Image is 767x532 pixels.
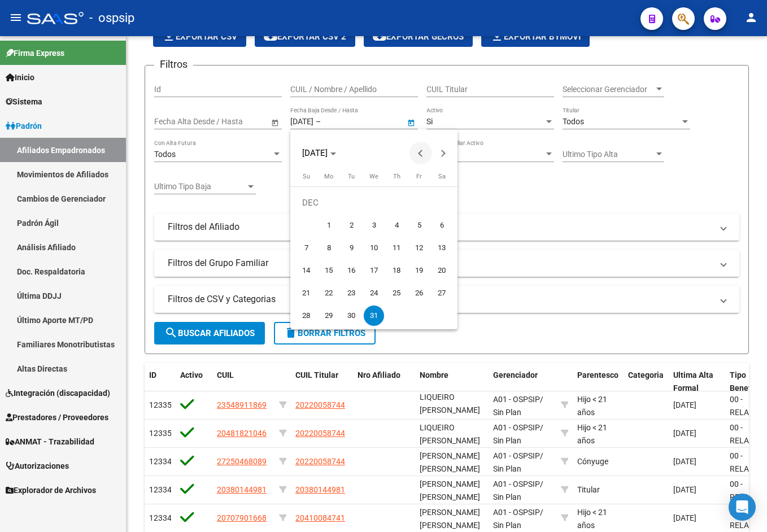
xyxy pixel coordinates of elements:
[385,282,408,304] button: December 25, 2025
[408,237,430,259] button: December 12, 2025
[324,173,333,180] span: Mo
[409,215,429,236] span: 5
[341,260,361,281] span: 16
[432,238,452,258] span: 13
[408,282,430,304] button: December 26, 2025
[317,304,340,327] button: December 29, 2025
[430,259,453,282] button: December 20, 2025
[432,260,452,281] span: 20
[386,283,407,303] span: 25
[364,260,384,281] span: 17
[432,215,452,236] span: 6
[317,214,340,237] button: December 1, 2025
[340,259,363,282] button: December 16, 2025
[319,260,339,281] span: 15
[386,215,407,236] span: 4
[296,238,316,258] span: 7
[319,215,339,236] span: 1
[729,494,756,521] div: Open Intercom Messenger
[341,215,361,236] span: 2
[319,306,339,326] span: 29
[385,214,408,237] button: December 4, 2025
[298,143,341,163] button: Choose month and year
[319,283,339,303] span: 22
[296,306,316,326] span: 28
[363,237,385,259] button: December 10, 2025
[363,282,385,304] button: December 24, 2025
[317,237,340,259] button: December 8, 2025
[363,304,385,327] button: December 31, 2025
[386,238,407,258] span: 11
[348,173,355,180] span: Tu
[385,259,408,282] button: December 18, 2025
[295,304,317,327] button: December 28, 2025
[319,238,339,258] span: 8
[341,306,361,326] span: 30
[302,148,328,158] span: [DATE]
[432,142,455,164] button: Next month
[386,260,407,281] span: 18
[430,237,453,259] button: December 13, 2025
[340,282,363,304] button: December 23, 2025
[317,282,340,304] button: December 22, 2025
[295,259,317,282] button: December 14, 2025
[416,173,422,180] span: Fr
[296,260,316,281] span: 14
[340,214,363,237] button: December 2, 2025
[364,283,384,303] span: 24
[409,260,429,281] span: 19
[340,304,363,327] button: December 30, 2025
[385,237,408,259] button: December 11, 2025
[364,215,384,236] span: 3
[408,259,430,282] button: December 19, 2025
[438,173,446,180] span: Sa
[341,238,361,258] span: 9
[409,142,432,164] button: Previous month
[295,282,317,304] button: December 21, 2025
[363,259,385,282] button: December 17, 2025
[295,191,453,214] td: DEC
[432,283,452,303] span: 27
[430,282,453,304] button: December 27, 2025
[364,306,384,326] span: 31
[303,173,310,180] span: Su
[409,238,429,258] span: 12
[408,214,430,237] button: December 5, 2025
[340,237,363,259] button: December 9, 2025
[369,173,378,180] span: We
[363,214,385,237] button: December 3, 2025
[430,214,453,237] button: December 6, 2025
[364,238,384,258] span: 10
[296,283,316,303] span: 21
[295,237,317,259] button: December 7, 2025
[393,173,400,180] span: Th
[317,259,340,282] button: December 15, 2025
[409,283,429,303] span: 26
[341,283,361,303] span: 23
